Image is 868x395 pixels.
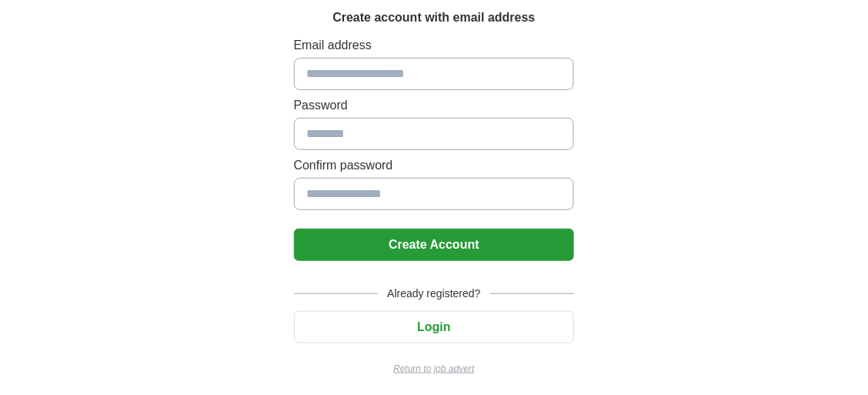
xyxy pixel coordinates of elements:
[294,156,575,175] label: Confirm password
[294,311,575,343] button: Login
[332,8,535,27] h1: Create account with email address
[378,286,489,302] span: Already registered?
[294,362,575,376] a: Return to job advert
[294,320,575,333] a: Login
[294,96,575,115] label: Password
[294,36,575,55] label: Email address
[294,229,575,261] button: Create Account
